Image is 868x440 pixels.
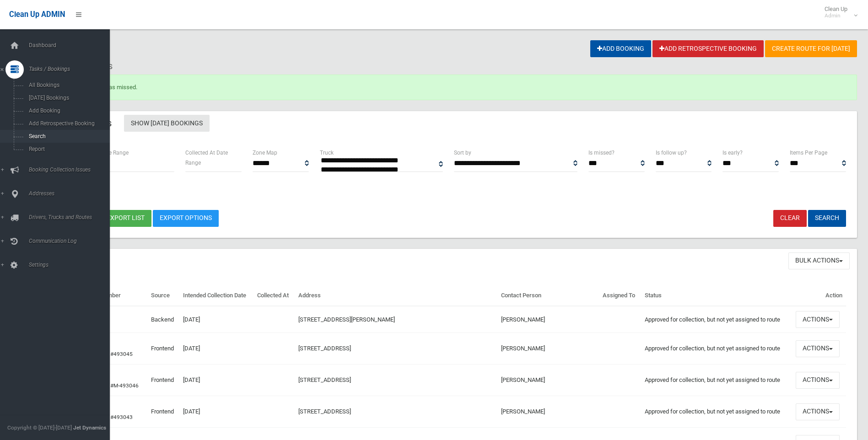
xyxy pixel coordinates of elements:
[26,190,117,197] span: Addresses
[295,285,497,306] th: Address
[497,396,599,428] td: [PERSON_NAME]
[765,40,857,57] a: Create route for [DATE]
[179,396,254,428] td: [DATE]
[641,306,792,333] td: Approved for collection, but not yet assigned to route
[26,238,117,244] span: Communication Log
[26,66,117,72] span: Tasks / Bookings
[773,210,807,227] a: Clear
[9,10,65,19] span: Clean Up ADMIN
[253,285,295,306] th: Collected At
[40,75,857,100] div: Booking marked as missed.
[147,306,179,333] td: Backend
[796,340,840,357] button: Actions
[497,306,599,333] td: [PERSON_NAME]
[26,42,117,48] span: Dashboard
[153,210,219,227] a: Export Options
[652,40,764,57] a: Add Retrospective Booking
[147,365,179,396] td: Frontend
[110,382,139,389] a: #M-493046
[26,82,109,88] span: All Bookings
[147,333,179,365] td: Frontend
[26,95,109,101] span: [DATE] Bookings
[179,285,254,306] th: Intended Collection Date
[124,115,210,132] a: Show [DATE] Bookings
[320,148,334,158] label: Truck
[298,316,395,323] a: [STREET_ADDRESS][PERSON_NAME]
[825,12,847,19] small: Admin
[110,351,133,357] a: #493045
[590,40,651,57] a: Add Booking
[26,146,109,152] span: Report
[497,365,599,396] td: [PERSON_NAME]
[74,285,148,306] th: Booking Number
[298,345,351,352] a: [STREET_ADDRESS]
[110,414,133,420] a: #493043
[26,133,109,140] span: Search
[641,333,792,365] td: Approved for collection, but not yet assigned to route
[7,424,72,431] span: Copyright © [DATE]-[DATE]
[26,166,117,173] span: Booking Collection Issues
[792,285,846,306] th: Action
[641,396,792,428] td: Approved for collection, but not yet assigned to route
[641,365,792,396] td: Approved for collection, but not yet assigned to route
[73,424,106,431] strong: Jet Dynamics
[497,333,599,365] td: [PERSON_NAME]
[179,333,254,365] td: [DATE]
[599,285,641,306] th: Assigned To
[26,262,117,268] span: Settings
[808,210,846,227] button: Search
[147,396,179,428] td: Frontend
[796,403,840,420] button: Actions
[788,252,850,269] button: Bulk Actions
[147,285,179,306] th: Source
[179,365,254,396] td: [DATE]
[26,107,109,114] span: Add Booking
[820,5,857,19] span: Clean Up
[298,376,351,383] a: [STREET_ADDRESS]
[26,120,109,127] span: Add Retrospective Booking
[796,311,840,328] button: Actions
[179,306,254,333] td: [DATE]
[497,285,599,306] th: Contact Person
[100,210,151,227] button: Export list
[26,214,117,220] span: Drivers, Trucks and Routes
[298,408,351,415] a: [STREET_ADDRESS]
[796,372,840,389] button: Actions
[641,285,792,306] th: Status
